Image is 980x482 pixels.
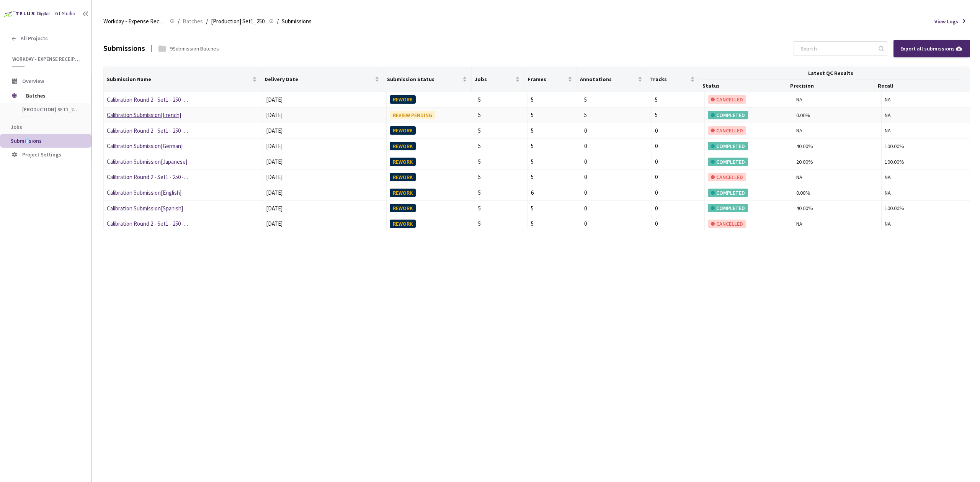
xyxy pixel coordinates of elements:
[12,56,81,62] span: Workday - Expense Receipt Extraction
[584,157,648,166] div: 0
[531,157,578,166] div: 5
[282,17,312,26] span: Submissions
[584,204,648,213] div: 0
[390,173,416,181] div: REWORK
[478,126,525,135] div: 5
[796,204,878,212] div: 40.00%
[261,67,384,92] th: Delivery Date
[584,188,648,197] div: 0
[524,67,577,92] th: Frames
[708,111,748,119] div: COMPLETED
[107,142,183,150] a: Calibration Submission[German]
[107,111,181,119] a: Calibration Submission[French]
[885,220,967,228] div: NA
[183,17,203,26] span: Batches
[655,111,702,120] div: 5
[390,142,416,150] div: REWORK
[875,80,962,92] th: Recall
[900,44,963,53] div: Export all submissions
[796,126,878,135] div: NA
[650,76,689,82] span: Tracks
[885,126,967,135] div: NA
[584,95,648,104] div: 5
[531,95,578,104] div: 5
[478,188,525,197] div: 5
[528,76,566,82] span: Frames
[266,126,383,135] div: [DATE]
[885,189,967,197] div: NA
[708,189,748,197] div: COMPLETED
[390,189,416,197] div: REWORK
[787,80,875,92] th: Precision
[699,80,787,92] th: Status
[885,173,967,181] div: NA
[22,151,61,158] span: Project Settings
[478,157,525,166] div: 5
[584,173,648,182] div: 0
[22,78,44,85] span: Overview
[885,95,967,104] div: NA
[655,204,702,213] div: 0
[655,142,702,151] div: 0
[390,95,416,104] div: REWORK
[266,204,383,213] div: [DATE]
[531,126,578,135] div: 5
[478,95,525,104] div: 5
[107,220,240,227] a: Calibration Round 2 - Set1 - 250 -[DEMOGRAPHIC_DATA]
[107,173,202,181] a: Calibration Round 2 - Set1 - 250 - English
[387,76,461,82] span: Submission Status
[103,43,145,54] div: Submissions
[390,220,416,228] div: REWORK
[531,173,578,182] div: 5
[472,67,524,92] th: Jobs
[11,137,42,144] span: Submissions
[796,111,878,119] div: 0.00%
[107,127,203,134] a: Calibration Round 2 - Set1 - 250 - German
[796,42,877,55] input: Search
[885,142,967,150] div: 100.00%
[531,219,578,228] div: 5
[584,219,648,228] div: 0
[266,219,383,228] div: [DATE]
[103,17,165,26] span: Workday - Expense Receipt Extraction
[475,76,513,82] span: Jobs
[584,126,648,135] div: 0
[170,45,219,52] div: 9 Submission Batches
[699,67,962,80] th: Latest QC Results
[531,188,578,197] div: 6
[796,173,878,181] div: NA
[655,95,702,104] div: 5
[531,111,578,120] div: 5
[266,142,383,151] div: [DATE]
[796,220,878,228] div: NA
[206,17,208,26] li: /
[107,158,187,165] a: Calibration Submission[Japanese]
[11,124,22,130] span: Jobs
[584,111,648,120] div: 5
[266,188,383,197] div: [DATE]
[107,76,251,82] span: Submission Name
[266,111,383,120] div: [DATE]
[22,106,79,113] span: [Production] Set1_250
[390,158,416,166] div: REWORK
[796,158,878,166] div: 20.00%
[178,17,180,26] li: /
[655,157,702,166] div: 0
[885,111,967,119] div: NA
[55,10,75,18] div: GT Studio
[277,17,279,26] li: /
[478,173,525,182] div: 5
[266,157,383,166] div: [DATE]
[478,142,525,151] div: 5
[266,95,383,104] div: [DATE]
[584,142,648,151] div: 0
[107,96,202,103] a: Calibration Round 2 - Set1 - 250 - French
[708,204,748,212] div: COMPLETED
[796,95,878,104] div: NA
[21,35,48,42] span: All Projects
[107,189,181,196] a: Calibration Submission[English]
[708,142,748,150] div: COMPLETED
[796,142,878,150] div: 40.00%
[708,158,748,166] div: COMPLETED
[708,126,746,135] div: CANCELLED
